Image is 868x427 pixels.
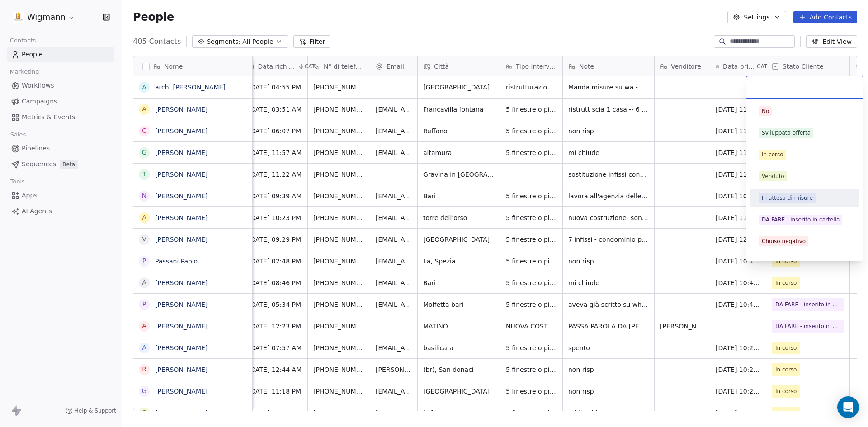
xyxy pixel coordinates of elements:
div: In corso [762,150,783,159]
div: DA FARE - inserito in cartella [762,216,840,224]
div: In attesa di misure [762,194,813,202]
div: Chiuso negativo [762,237,806,245]
div: No [762,107,769,115]
div: Suggestions [750,102,859,337]
div: Venduto [762,172,784,180]
div: Sviluppata offerta [762,129,811,137]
